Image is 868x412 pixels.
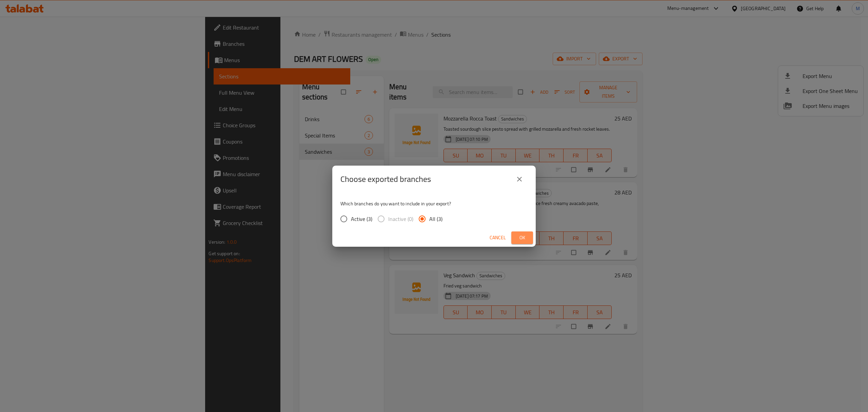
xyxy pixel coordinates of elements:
p: Which branches do you want to include in your export? [340,200,528,207]
span: All (3) [429,215,442,223]
span: Inactive (0) [388,215,413,223]
button: close [511,171,528,187]
span: Active (3) [351,215,372,223]
span: Cancel [490,233,506,242]
button: Cancel [487,231,509,244]
button: Ok [511,231,533,244]
span: Ok [517,233,528,242]
h2: Choose exported branches [340,174,431,185]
